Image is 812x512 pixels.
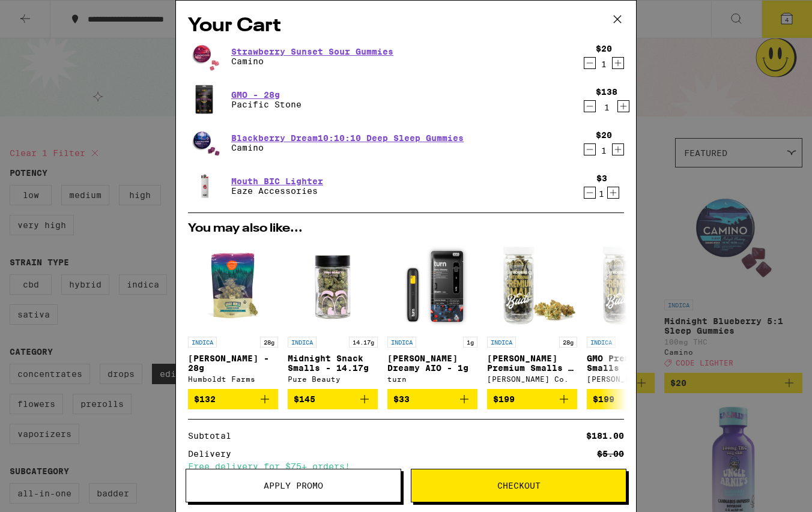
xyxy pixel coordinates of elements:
a: Mouth BIC Lighter [231,176,323,186]
span: $132 [194,394,216,404]
img: Pacific Stone - GMO - 28g [188,83,222,116]
img: turn - Berry Dreamy AIO - 1g [387,241,477,331]
button: Increment [612,143,624,155]
div: Delivery [188,450,240,458]
div: [PERSON_NAME] Co. [487,375,577,383]
p: [PERSON_NAME] Dreamy AIO - 1g [387,354,477,373]
div: 1 [596,103,617,112]
button: Add to bag [487,389,577,409]
div: $20 [596,44,612,53]
a: Blackberry Dream10:10:10 Deep Sleep Gummies [231,133,464,143]
img: Claybourne Co. - GMO Premium Smalls - 28g [587,241,677,331]
div: Subtotal [188,432,240,440]
button: Decrement [584,187,596,199]
span: $33 [393,394,410,404]
p: INDICA [387,337,416,348]
span: $145 [294,394,315,404]
div: $3 [596,173,607,183]
div: [PERSON_NAME] Co. [587,375,677,383]
button: Add to bag [188,389,278,409]
img: Camino - Strawberry Sunset Sour Gummies [188,40,222,73]
button: Checkout [411,469,626,502]
img: Eaze Accessories - Mouth BIC Lighter [188,164,222,208]
div: Pure Beauty [288,375,378,383]
div: $20 [596,130,612,140]
span: $199 [493,394,515,404]
p: 1g [463,337,477,348]
div: $181.00 [586,432,624,440]
p: [PERSON_NAME] Premium Smalls - 28g [487,354,577,373]
a: Open page for Midnight Snack Smalls - 14.17g from Pure Beauty [288,241,378,389]
button: Increment [617,100,629,112]
img: Camino - Blackberry Dream10:10:10 Deep Sleep Gummies [188,126,222,160]
img: Claybourne Co. - King Louis Premium Smalls - 28g [487,241,577,331]
a: Open page for King Louis Premium Smalls - 28g from Claybourne Co. [487,241,577,389]
p: GMO Premium Smalls - 28g [587,354,677,373]
a: Strawberry Sunset Sour Gummies [231,47,393,56]
div: 1 [596,189,607,199]
button: Decrement [584,100,596,112]
p: Camino [231,56,393,66]
button: Decrement [584,143,596,155]
button: Increment [612,57,624,69]
p: Camino [231,143,464,152]
h2: Your Cart [188,13,624,40]
p: Midnight Snack Smalls - 14.17g [288,354,378,373]
p: INDICA [188,337,217,348]
button: Increment [607,187,619,199]
div: turn [387,375,477,383]
p: Eaze Accessories [231,186,323,196]
p: 14.17g [349,337,378,348]
button: Add to bag [288,389,378,409]
p: INDICA [487,337,516,348]
h2: You may also like... [188,223,624,235]
div: 1 [596,59,612,69]
p: INDICA [587,337,616,348]
div: $138 [596,87,617,97]
span: Apply Promo [264,481,323,490]
span: Checkout [497,481,541,490]
p: [PERSON_NAME] - 28g [188,354,278,373]
p: Pacific Stone [231,100,301,109]
div: Free delivery for $75+ orders! [188,462,624,471]
a: Open page for GMO Premium Smalls - 28g from Claybourne Co. [587,241,677,389]
iframe: Opens a widget where you can find more information [735,476,800,506]
img: Humboldt Farms - Gush Mintz - 28g [188,241,278,331]
p: INDICA [288,337,317,348]
button: Add to bag [587,389,677,409]
img: Pure Beauty - Midnight Snack Smalls - 14.17g [288,241,378,331]
p: 28g [559,337,577,348]
div: 1 [596,146,612,155]
button: Decrement [584,57,596,69]
button: Apply Promo [186,469,401,502]
a: Open page for Berry Dreamy AIO - 1g from turn [387,241,477,389]
a: Open page for Gush Mintz - 28g from Humboldt Farms [188,241,278,389]
a: GMO - 28g [231,90,301,100]
span: $199 [593,394,614,404]
div: Humboldt Farms [188,375,278,383]
button: Add to bag [387,389,477,409]
p: 28g [260,337,278,348]
div: $5.00 [597,450,624,458]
